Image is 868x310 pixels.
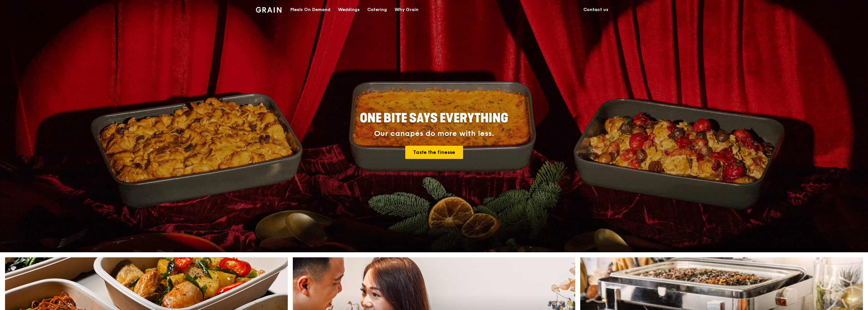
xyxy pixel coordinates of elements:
div: Weddings [338,0,360,19]
a: Taste the finesse [405,146,463,159]
a: Contact us [580,0,612,19]
span: ONE BITE SAYS EVERYTHING [360,111,508,126]
img: Grain [256,7,281,13]
div: Catering [367,0,387,19]
div: Our canapés do more with less. [320,129,548,138]
a: Catering [364,0,391,19]
div: Meals On Demand [290,0,330,19]
a: Why Grain [391,0,422,19]
a: Weddings [334,0,364,19]
div: Why Grain [395,0,419,19]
